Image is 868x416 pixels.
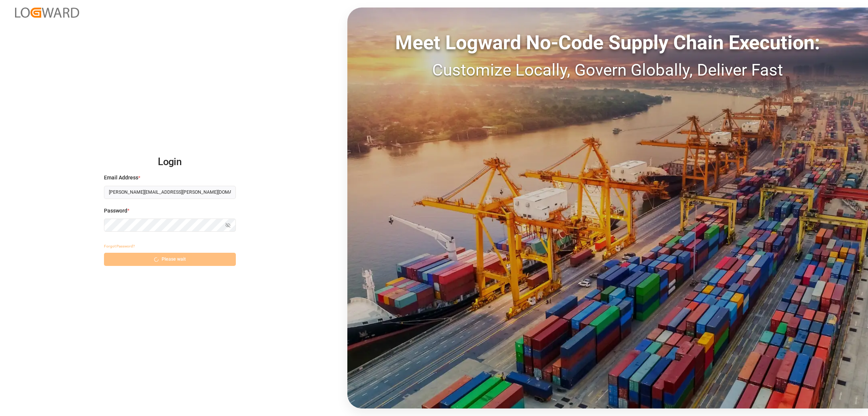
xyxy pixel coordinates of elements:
div: Customize Locally, Govern Globally, Deliver Fast [347,58,868,82]
img: Logward_new_orange.png [15,8,79,18]
span: Password [104,207,127,215]
div: Meet Logward No-Code Supply Chain Execution: [347,28,868,58]
span: Email Address [104,174,138,182]
h2: Login [104,150,236,174]
input: Enter your email [104,186,236,199]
